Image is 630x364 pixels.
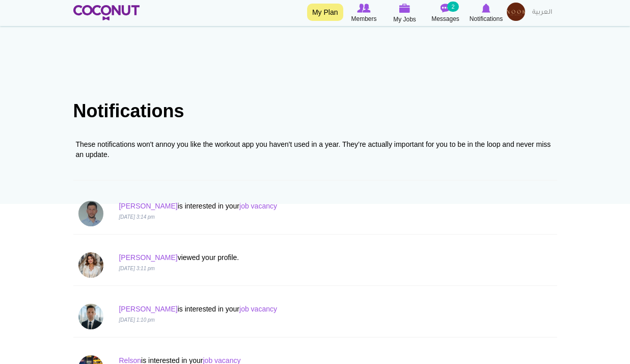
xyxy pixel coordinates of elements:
[307,4,343,21] a: My Plan
[73,101,557,121] h1: Notifications
[119,304,429,314] p: is interested in your
[466,3,507,24] a: Notifications Notifications
[385,3,425,24] a: My Jobs My Jobs
[344,3,385,24] a: Browse Members Members
[447,2,458,12] small: 2
[119,214,154,220] i: [DATE] 3:14 pm
[239,305,277,313] a: job vacancy
[119,252,429,263] p: viewed your profile.
[119,253,177,262] a: [PERSON_NAME]
[441,4,451,13] img: Messages
[73,5,140,20] img: Home
[357,4,370,13] img: Browse Members
[119,202,177,210] a: [PERSON_NAME]
[351,14,376,24] span: Members
[399,4,410,13] img: My Jobs
[470,14,503,24] span: Notifications
[527,3,557,23] a: العربية
[239,202,277,210] a: job vacancy
[119,201,429,211] p: is interested in your
[76,139,555,160] div: These notifications won't annoy you like the workout app you haven't used in a year. They’re actu...
[425,3,466,24] a: Messages Messages 2
[119,305,177,313] a: [PERSON_NAME]
[482,4,490,13] img: Notifications
[431,14,459,24] span: Messages
[119,317,154,323] i: [DATE] 1:10 pm
[393,14,416,24] span: My Jobs
[119,266,154,271] i: [DATE] 3:11 pm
